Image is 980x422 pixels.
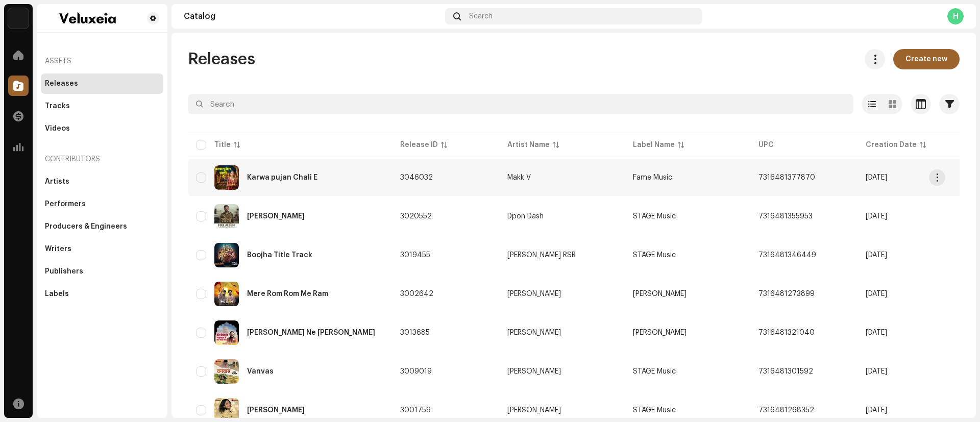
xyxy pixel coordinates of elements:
div: Karwa pujan Chali E [247,174,317,181]
span: Abhishek Tiwari [507,329,617,336]
div: Videos [45,125,70,133]
div: Piya Ji [247,407,305,414]
re-m-nav-item: Releases [41,73,163,94]
img: c8159f2b-e333-4904-9b1c-b0d0d9d6f00a [214,243,239,267]
span: Abhishek Tiwari [633,329,687,336]
span: 7316481377870 [758,174,815,181]
re-m-nav-item: Performers [41,194,163,214]
span: Oct 7, 2025 [866,174,887,181]
div: Release ID [400,140,438,150]
span: 3002642 [400,290,433,297]
re-m-nav-item: Publishers [41,261,163,282]
re-a-nav-header: Contributors [41,147,163,171]
re-m-nav-item: Videos [41,118,163,139]
div: [PERSON_NAME] RSR [507,252,576,259]
span: Sep 17, 2025 [866,368,887,375]
img: fef075d5-b307-4bb7-aca2-82e370bb9dd7 [214,282,239,306]
span: 3013685 [400,329,430,336]
span: Create new [905,49,947,69]
span: Sep 9, 2025 [866,407,887,414]
img: d151accb-7999-4fee-923c-33ae4ecde5c7 [214,359,239,384]
re-m-nav-item: Producers & Engineers [41,216,163,237]
button: Create new [893,49,960,69]
span: Fame Music [633,174,672,181]
re-a-nav-header: Assets [41,49,163,73]
re-m-nav-item: Artists [41,171,163,192]
span: STAGE Music [633,252,676,259]
span: 7316481321040 [758,329,815,336]
span: 7316481355953 [758,213,813,220]
img: 236c3b55-b8ef-4296-bd4d-d637df382760 [214,165,239,190]
span: 7316481346449 [758,252,816,259]
div: Dpon Dash [507,213,544,220]
span: 7316481268352 [758,407,814,414]
div: Artist Name [507,140,550,150]
div: Totta [247,213,305,220]
span: 3001759 [400,407,431,414]
span: STAGE Music [633,213,676,220]
img: 5e0b14aa-8188-46af-a2b3-2644d628e69a [8,8,29,29]
div: Vanvas [247,368,274,375]
div: [PERSON_NAME] [507,407,561,414]
div: Releases [45,80,78,88]
span: Search [469,12,493,20]
img: f274866f-7412-4ee5-a8c0-7fb7619a764e [214,320,239,345]
div: Shree Premanand Maharaj Ne Jeena Seekha Diya [247,329,375,336]
re-m-nav-item: Tracks [41,96,163,116]
div: Writers [45,245,71,253]
div: Catalog [184,12,441,20]
div: Performers [45,200,86,208]
div: [PERSON_NAME] [507,290,561,297]
span: Sep 29, 2025 [866,252,887,259]
img: 66b290b1-ce8f-45e5-8c16-0ee959377982 [45,12,131,24]
div: Boojha Title Track [247,252,312,259]
div: Publishers [45,267,83,276]
img: 5dd837e5-66a4-4f85-a111-30b0c8c76b52 [214,204,239,229]
span: 7316481273899 [758,290,815,297]
span: STAGE Music [633,368,676,375]
span: Ankush Ambarsariya [507,290,617,297]
div: [PERSON_NAME] [507,368,561,375]
div: Labels [45,290,69,298]
span: Teray Muisc [633,290,687,297]
span: Dpon Dash [507,213,617,220]
div: Makk V [507,174,531,181]
span: 3046032 [400,174,433,181]
div: Creation Date [866,140,917,150]
div: Producers & Engineers [45,222,127,231]
span: Sep 10, 2025 [866,290,887,297]
div: Tracks [45,102,70,110]
span: 3019455 [400,252,430,259]
span: Releases [188,49,255,69]
span: Vikas Bedi [507,407,617,414]
span: Makk V [507,174,617,181]
span: 3009019 [400,368,432,375]
span: Sep 22, 2025 [866,329,887,336]
div: H [947,8,964,24]
span: 3020552 [400,213,432,220]
div: Label Name [633,140,675,150]
span: STAGE Music [633,407,676,414]
span: Sep 30, 2025 [866,213,887,220]
span: 7316481301592 [758,368,813,375]
div: [PERSON_NAME] [507,329,561,336]
span: Somvir Kathurwal [507,368,617,375]
div: Artists [45,178,69,186]
div: Mere Rom Rom Me Ram [247,290,328,297]
span: Ravinder RSR [507,252,617,259]
re-m-nav-item: Writers [41,239,163,259]
div: Title [214,140,231,150]
re-m-nav-item: Labels [41,284,163,304]
input: Search [188,94,853,114]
